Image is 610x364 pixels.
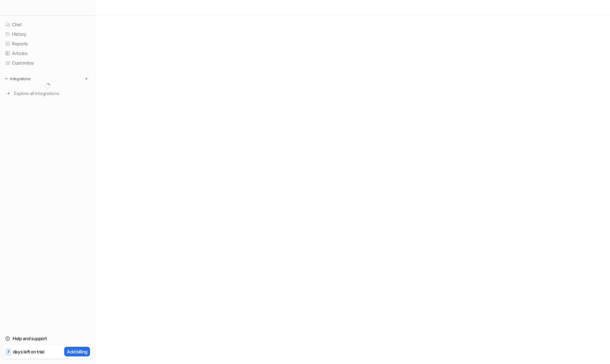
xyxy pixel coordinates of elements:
a: Help and support [3,334,92,343]
button: Add billing [64,347,90,356]
a: Explore all integrations [3,89,92,98]
img: expand menu [4,77,9,81]
img: menu_add.svg [84,77,89,81]
a: Reports [3,39,92,48]
img: explore all integrations [5,90,12,97]
a: Chat [3,20,92,29]
p: 7 [7,349,9,355]
p: Add billing [67,348,87,355]
button: Integrations [3,76,32,82]
a: Customize [3,58,92,68]
p: days left on trial [13,348,44,355]
a: History [3,29,92,39]
p: Integrations [10,76,30,81]
a: Articles [3,49,92,58]
span: Explore all integrations [14,88,90,99]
